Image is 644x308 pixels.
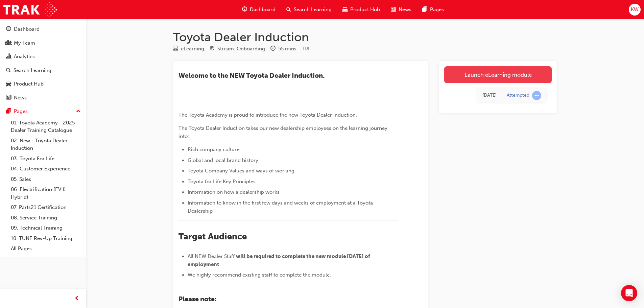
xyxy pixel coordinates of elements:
div: Stream [210,45,265,53]
a: 01. Toyota Academy - 2025 Dealer Training Catalogue [8,118,84,136]
button: KW [629,4,641,16]
span: pages-icon [6,109,11,115]
div: Search Learning [14,67,51,74]
a: News [3,92,84,104]
span: Information on how a dealership works [188,189,280,195]
span: All NEW Dealer Staff [188,253,235,259]
span: Rich company culture [188,146,239,152]
span: Please note: [178,295,217,303]
span: The Toyota Dealer Induction takes our new dealership employees on the learning journey into: [178,125,389,139]
span: ​Welcome to the NEW Toyota Dealer Induction. [178,72,325,79]
div: News [14,94,27,102]
span: guage-icon [6,26,11,32]
span: Global and local brand history [188,157,258,163]
button: Pages [3,105,84,118]
span: learningResourceType_ELEARNING-icon [173,46,178,52]
span: chart-icon [6,54,11,60]
div: 55 mins [278,45,296,53]
div: Mon Aug 25 2025 09:14:57 GMT+0930 (Australian Central Standard Time) [482,92,497,99]
span: Dashboard [250,6,276,14]
img: Trak [3,2,57,17]
span: people-icon [6,40,11,46]
span: search-icon [6,68,11,74]
a: pages-iconPages [417,3,449,17]
a: Search Learning [3,64,84,77]
h1: Toyota Dealer Induction [173,30,557,45]
div: Stream: Onboarding [217,45,265,53]
a: 04. Customer Experience [8,164,84,174]
a: Launch eLearning module [444,66,552,83]
div: Type [173,45,204,53]
span: We highly recommend existing staff to complete the module. [188,272,331,278]
span: clock-icon [270,46,276,52]
a: 02. New - Toyota Dealer Induction [8,136,84,153]
a: car-iconProduct Hub [337,3,385,17]
span: Product Hub [350,6,380,14]
div: eLearning [181,45,204,53]
span: prev-icon [74,294,79,303]
span: . [220,261,222,267]
span: up-icon [76,107,81,116]
span: The Toyota Academy is proud to introduce the new Toyota Dealer Induction. [178,112,357,118]
span: Pages [430,6,444,14]
a: Dashboard [3,23,84,35]
a: news-iconNews [385,3,417,17]
span: search-icon [286,5,291,14]
span: news-icon [6,95,11,101]
span: guage-icon [242,5,247,14]
a: My Team [3,37,84,49]
a: search-iconSearch Learning [281,3,337,17]
a: 05. Sales [8,174,84,185]
span: Search Learning [294,6,332,14]
span: KW [631,6,639,14]
span: Toyota for Life Key Principles [188,179,256,185]
a: 08. Service Training [8,213,84,223]
a: 10. TUNE Rev-Up Training [8,233,84,244]
a: 07. Parts21 Certification [8,202,84,213]
span: News [399,6,411,14]
span: will be required to complete the new module [DATE] of employment [188,253,371,267]
span: Toyota Company Values and ways of working [188,168,294,174]
a: guage-iconDashboard [237,3,281,17]
button: DashboardMy TeamAnalyticsSearch LearningProduct HubNews [3,22,84,105]
div: Pages [14,108,28,115]
div: Open Intercom Messenger [621,285,637,301]
span: pages-icon [422,5,427,14]
a: Analytics [3,50,84,63]
span: car-icon [6,81,11,87]
a: 03. Toyota For Life [8,153,84,164]
span: Target Audience [178,231,247,242]
span: Information to know in the first few days and weeks of employment at a Toyota Dealership [188,200,374,214]
div: Duration [270,45,296,53]
span: learningRecordVerb_ATTEMPT-icon [532,91,541,100]
a: Product Hub [3,78,84,90]
a: 09. Technical Training [8,223,84,233]
div: Attempted [507,92,529,99]
div: Product Hub [14,80,44,88]
div: Analytics [14,53,35,61]
a: 06. Electrification (EV & Hybrid) [8,184,84,202]
span: target-icon [210,46,215,52]
div: My Team [14,39,35,47]
span: car-icon [342,5,348,14]
div: Dashboard [14,25,40,33]
span: Learning resource code [302,46,309,51]
a: All Pages [8,243,84,254]
span: news-icon [391,5,396,14]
